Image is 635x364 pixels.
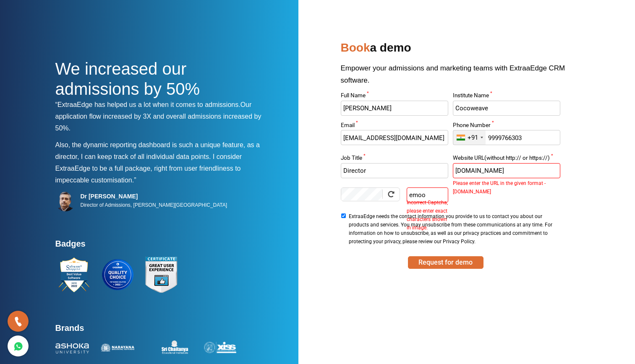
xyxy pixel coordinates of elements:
[453,101,560,116] input: Enter Institute Name
[55,153,242,184] span: I consider ExtraaEdge to be a full package, right from user friendliness to impeccable customisat...
[341,41,370,54] span: Book
[55,60,200,98] span: We increased our admissions by 50%
[81,200,227,210] p: Director of Admissions, [PERSON_NAME][GEOGRAPHIC_DATA]
[341,130,448,145] input: Enter Email
[453,122,560,130] label: Phone Number
[341,62,580,93] p: Empower your admissions and marketing teams with ExtraaEdge CRM software.
[55,239,269,254] h4: Badges
[55,101,261,132] span: Our application flow increased by 3X and overall admissions increased by 50%.
[55,323,269,338] h4: Brands
[453,93,560,101] label: Institute Name
[453,155,560,163] label: Website URL(without http:// or https://)
[453,130,560,145] input: Enter Phone Number
[453,163,560,178] input: Enter Website URL
[341,155,448,163] label: Job Title
[453,130,486,145] div: India (भारत): +91
[453,179,560,182] label: Please enter the URL in the given format - [DOMAIN_NAME]
[81,192,227,200] h5: Dr [PERSON_NAME]
[341,213,346,218] input: ExtraaEdge needs the contact information you provide to us to contact you about our products and ...
[408,256,483,269] button: SUBMIT
[341,38,580,62] h2: a demo
[341,93,448,101] label: Full Name
[341,122,448,130] label: Email
[407,197,448,199] label: Incorrect Captcha, please enter exact characters shown in image.
[407,187,448,203] input: Enter Text
[349,212,558,246] span: ExtraaEdge needs the contact information you provide to us to contact you about our products and ...
[55,141,260,160] span: Also, the dynamic reporting dashboard is such a unique feature, as a director, I can keep track o...
[341,163,448,178] input: Enter Job Title
[468,134,478,142] div: +91
[341,101,448,116] input: Enter Full Name
[55,101,240,108] span: “ExtraaEdge has helped us a lot when it comes to admissions.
